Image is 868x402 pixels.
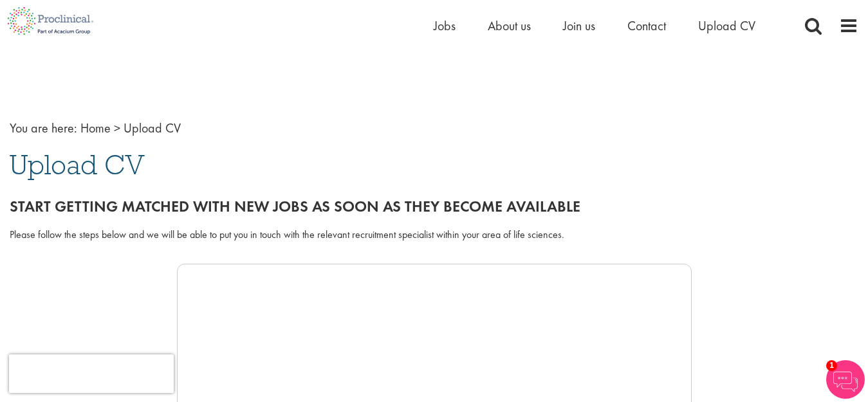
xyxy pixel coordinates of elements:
[627,17,666,34] a: Contact
[698,17,755,34] a: Upload CV
[488,17,531,34] a: About us
[10,147,145,182] span: Upload CV
[10,120,77,136] span: You are here:
[80,120,111,136] a: breadcrumb link
[434,17,456,34] a: Jobs
[114,120,120,136] span: >
[826,360,865,399] img: Chatbot
[826,360,837,371] span: 1
[9,354,174,393] iframe: reCAPTCHA
[10,198,858,215] h2: Start getting matched with new jobs as soon as they become available
[563,17,595,34] a: Join us
[124,120,181,136] span: Upload CV
[10,228,858,242] div: Please follow the steps below and we will be able to put you in touch with the relevant recruitme...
